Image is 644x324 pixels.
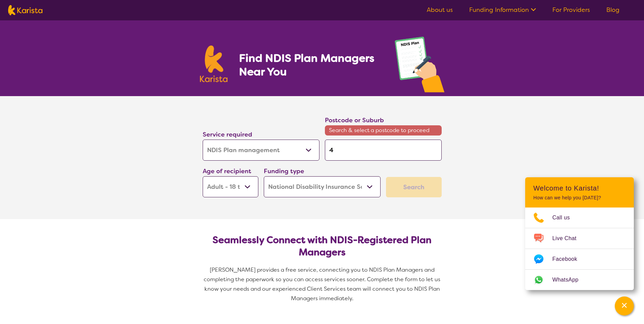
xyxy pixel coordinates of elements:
span: WhatsApp [552,275,587,285]
a: Web link opens in a new tab. [525,270,634,290]
a: Blog [606,6,620,14]
label: Age of recipient [203,167,251,175]
div: Channel Menu [525,177,634,290]
img: Karista logo [8,5,42,15]
span: Facebook [552,254,585,264]
p: How can we help you [DATE]? [533,195,626,201]
h1: Find NDIS Plan Managers Near You [239,51,381,78]
label: Funding type [264,167,304,175]
label: Service required [203,130,252,139]
img: plan-management [395,37,444,96]
span: Call us [552,213,578,223]
a: About us [427,6,453,14]
ul: Choose channel [525,208,634,290]
span: Live Chat [552,233,585,244]
a: For Providers [552,6,590,14]
span: Search & select a postcode to proceed [325,125,442,136]
span: [PERSON_NAME] provides a free service, connecting you to NDIS Plan Managers and completing the pa... [204,266,442,302]
img: Karista logo [200,46,228,82]
h2: Seamlessly Connect with NDIS-Registered Plan Managers [208,234,436,258]
label: Postcode or Suburb [325,116,384,124]
h2: Welcome to Karista! [533,184,626,192]
a: Funding Information [469,6,536,14]
button: Channel Menu [615,296,634,316]
input: Type [325,140,442,161]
